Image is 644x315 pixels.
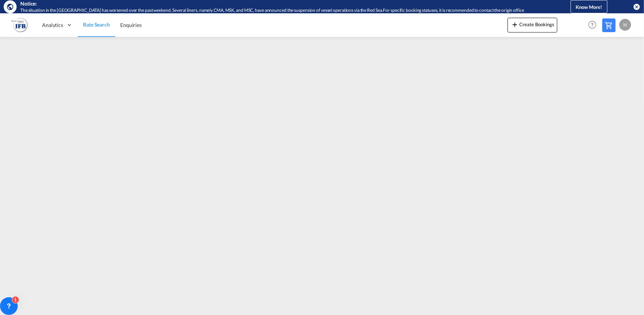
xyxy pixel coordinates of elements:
[586,18,599,31] span: Help
[510,20,519,29] md-icon: icon-plus 400-fg
[7,3,14,10] md-icon: icon-earth
[83,21,110,28] span: Rate Search
[619,19,631,31] div: H
[11,17,28,33] img: b628ab10256c11eeb52753acbc15d091.png
[120,22,142,28] span: Enquiries
[508,18,557,32] button: icon-plus 400-fgCreate Bookings
[633,3,640,10] button: icon-close-circle
[78,13,115,37] a: Rate Search
[20,7,545,14] div: The situation in the Red Sea has worsened over the past weekend. Several liners, namely CMA, MSK,...
[115,13,147,37] a: Enquiries
[576,4,602,10] span: Know More!
[37,13,78,37] div: Analytics
[42,21,63,29] span: Analytics
[586,18,602,32] div: Help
